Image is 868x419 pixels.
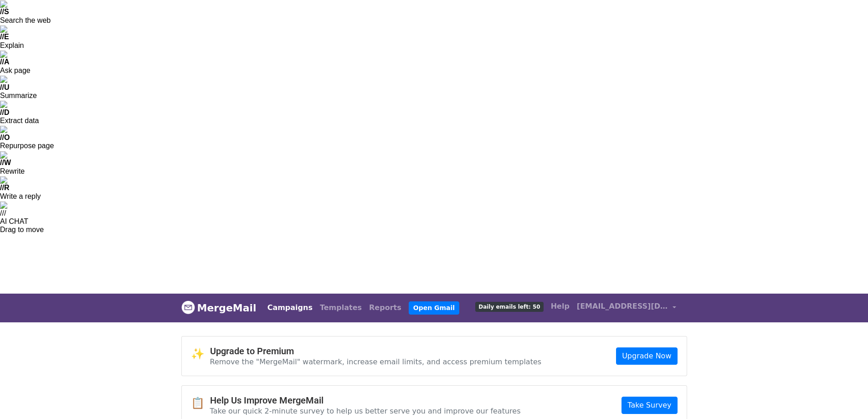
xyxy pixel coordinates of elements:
[365,299,405,317] a: Reports
[210,346,542,357] h4: Upgrade to Premium
[472,297,547,316] a: Daily emails left: 50
[577,301,668,312] span: [EMAIL_ADDRESS][DOMAIN_NAME]
[210,395,521,406] h4: Help Us Improve MergeMail
[409,301,459,315] a: Open Gmail
[181,298,257,317] a: MergeMail
[191,397,210,410] span: 📋
[621,397,677,414] a: Take Survey
[616,347,677,365] a: Upgrade Now
[547,297,573,316] a: Help
[316,299,365,317] a: Templates
[181,300,195,314] img: MergeMail logo
[210,357,542,367] p: Remove the "MergeMail" watermark, increase email limits, and access premium templates
[264,299,316,317] a: Campaigns
[191,347,210,361] span: ✨
[210,406,521,416] p: Take our quick 2-minute survey to help us better serve you and improve our features
[475,302,543,312] span: Daily emails left: 50
[573,297,680,319] a: [EMAIL_ADDRESS][DOMAIN_NAME]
